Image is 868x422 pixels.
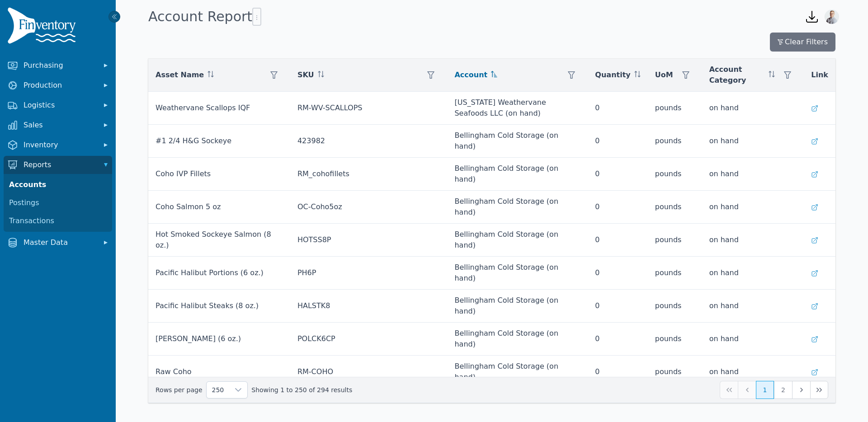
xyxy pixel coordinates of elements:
td: on hand [702,92,804,125]
td: on hand [702,158,804,191]
img: Finventory [7,7,80,47]
span: Link [811,70,828,80]
button: Master Data [4,234,112,252]
span: Asset Name [156,70,204,80]
td: 0 [588,323,647,356]
span: Quantity [595,70,630,80]
td: HOTSS8P [290,224,448,257]
span: UoM [655,70,673,80]
a: Accounts [5,176,110,194]
td: 0 [588,158,647,191]
span: Account Category [709,64,765,86]
button: Page 1 [756,381,774,399]
span: Purchasing [24,60,96,71]
td: RM-WV-SCALLOPS [290,92,448,125]
td: POLCK6CP [290,323,448,356]
button: Logistics [4,96,112,114]
td: [US_STATE] Weathervane Seafoods LLC (on hand) [447,92,588,125]
a: Postings [5,194,110,212]
td: Bellingham Cold Storage (on hand) [447,158,588,191]
button: Next Page [792,381,810,399]
td: Coho Salmon 5 oz [148,191,290,224]
td: Bellingham Cold Storage (on hand) [447,224,588,257]
td: 0 [588,257,647,290]
td: Bellingham Cold Storage (on hand) [447,323,588,356]
td: #1 2/4 H&G Sockeye [148,125,290,158]
td: on hand [702,290,804,323]
td: Raw Coho [148,356,290,389]
button: Last Page [810,381,828,399]
span: Showing 1 to 250 of 294 results [251,385,352,394]
td: on hand [702,224,804,257]
td: on hand [702,125,804,158]
span: Account [454,70,487,80]
td: on hand [702,323,804,356]
td: Weathervane Scallops IQF [148,92,290,125]
td: [PERSON_NAME] (6 oz.) [148,323,290,356]
td: Coho IVP Fillets [148,158,290,191]
td: pounds [648,224,702,257]
td: HALSTK8 [290,290,448,323]
td: pounds [648,323,702,356]
button: Production [4,76,112,94]
span: SKU [297,70,314,80]
td: 0 [588,191,647,224]
button: Reports [4,156,112,174]
span: Production [24,80,96,91]
button: Clear Filters [770,33,835,52]
button: Inventory [4,136,112,154]
td: PH6P [290,257,448,290]
td: pounds [648,125,702,158]
td: Bellingham Cold Storage (on hand) [447,257,588,290]
td: 0 [588,290,647,323]
button: Page 2 [774,381,792,399]
button: Sales [4,116,112,134]
td: pounds [648,257,702,290]
td: Pacific Halibut Steaks (8 oz.) [148,290,290,323]
td: 423982 [290,125,448,158]
td: Bellingham Cold Storage (on hand) [447,290,588,323]
td: on hand [702,191,804,224]
td: pounds [648,290,702,323]
td: pounds [648,356,702,389]
a: Transactions [5,212,110,230]
td: Bellingham Cold Storage (on hand) [447,125,588,158]
td: pounds [648,92,702,125]
span: Inventory [24,140,96,150]
span: Master Data [24,237,96,248]
td: OC-Coho5oz [290,191,448,224]
button: Purchasing [4,56,112,75]
td: Bellingham Cold Storage (on hand) [447,191,588,224]
span: Reports [24,159,96,170]
td: 0 [588,356,647,389]
td: RM-COHO [290,356,448,389]
span: Sales [24,120,96,131]
td: Pacific Halibut Portions (6 oz.) [148,257,290,290]
td: 0 [588,224,647,257]
td: on hand [702,356,804,389]
td: on hand [702,257,804,290]
td: 0 [588,92,647,125]
td: RM_cohofillets [290,158,448,191]
span: Rows per page [207,382,230,398]
td: Bellingham Cold Storage (on hand) [447,356,588,389]
h1: Account Report [148,8,261,26]
img: Joshua Benton [825,9,839,24]
td: pounds [648,158,702,191]
td: Hot Smoked Sockeye Salmon (8 oz.) [148,224,290,257]
span: Logistics [24,100,96,111]
td: 0 [588,125,647,158]
td: pounds [648,191,702,224]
